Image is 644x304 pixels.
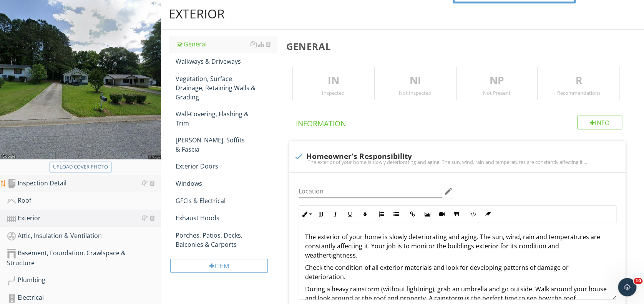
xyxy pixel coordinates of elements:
div: Walkways & Driveways [176,57,277,66]
button: Unordered List [388,207,403,221]
button: Ordered List [374,207,388,221]
div: Exterior [169,6,225,21]
div: Upload cover photo [53,163,108,171]
div: Exterior Doors [176,162,277,171]
div: Porches, Patios, Decks, Balconies & Carports [176,231,277,249]
div: Recommendations [538,90,619,96]
i: edit [444,187,453,196]
div: GFCIs & Electrical [176,196,277,205]
button: Insert Image (Ctrl+P) [420,207,434,221]
div: Plumbing [7,275,161,285]
div: Exhaust Hoods [176,213,277,223]
button: Underline (Ctrl+U) [343,207,357,221]
div: Exterior [7,213,161,223]
p: Check the condition of all exterior materials and look for developing patterns of damage or deter... [305,263,610,281]
p: NP [456,73,538,88]
div: The exterior of your home is slowly deteriorating and aging. The sun, wind, rain and temperatures... [294,159,621,165]
div: Vegetation, Surface Drainage, Retaining Walls & Grading [176,74,277,102]
button: Code View [465,207,480,221]
div: Wall-Covering, Flashing & Trim [176,109,277,128]
div: Electrical [7,293,161,303]
button: Insert Video [434,207,449,221]
div: Windows [176,179,277,188]
div: Attic, Insulation & Ventilation [7,231,161,241]
button: Colors [357,207,372,221]
div: Basement, Foundation, Crawlspace & Structure [7,248,161,268]
button: Upload cover photo [50,162,111,172]
iframe: Intercom live chat [618,278,636,296]
button: Insert Table [449,207,463,221]
div: [PERSON_NAME], Soffits & Fascia [176,135,277,154]
div: General [176,40,277,49]
button: Insert Link (Ctrl+K) [405,207,420,221]
p: The exterior of your home is slowly deteriorating and aging. The sun, wind, rain and temperatures... [305,232,610,260]
div: Not Present [456,90,538,96]
button: Clear Formatting [480,207,495,221]
div: Inspected [293,90,374,96]
input: Location [299,185,442,198]
div: Roof [7,196,161,206]
button: Bold (Ctrl+B) [314,207,328,221]
h3: General [286,41,632,51]
h4: Information [296,116,622,129]
p: IN [293,73,374,88]
span: 10 [634,278,642,284]
button: Italic (Ctrl+I) [328,207,343,221]
div: Info [577,116,622,129]
p: R [538,73,619,88]
div: Inspection Detail [7,178,161,188]
div: Item [170,259,268,273]
p: NI [375,73,456,88]
button: Inline Style [299,207,314,221]
div: Not Inspected [375,90,456,96]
